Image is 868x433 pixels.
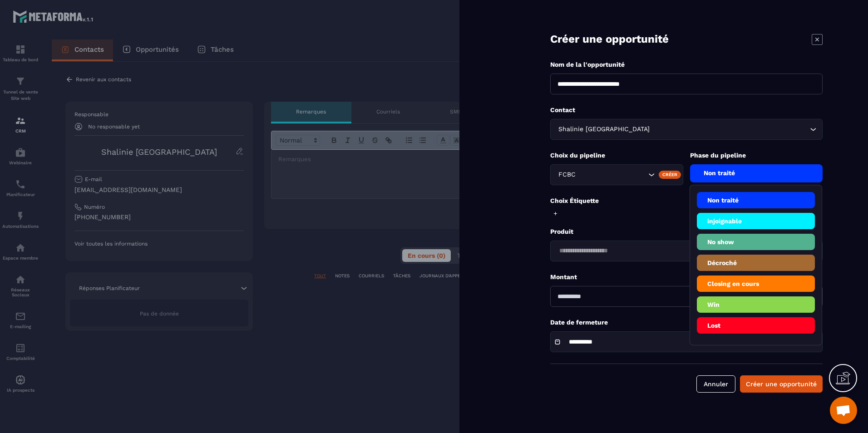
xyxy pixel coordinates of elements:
[550,60,823,69] p: Nom de la l'opportunité
[588,170,646,180] input: Search for option
[690,151,823,160] p: Phase du pipeline
[830,397,857,424] div: Ouvrir le chat
[550,151,683,160] p: Choix du pipeline
[659,171,681,179] div: Créer
[550,241,823,261] div: Search for option
[696,375,735,393] button: Annuler
[550,227,823,236] p: Produit
[550,32,669,47] p: Créer une opportunité
[550,318,823,327] p: Date de fermeture
[556,124,651,134] span: Shalinie [GEOGRAPHIC_DATA]
[556,170,588,180] span: FCBC
[550,273,823,281] p: Montant
[550,106,823,114] p: Contact
[550,119,823,140] div: Search for option
[550,197,823,205] p: Choix Étiquette
[556,246,808,256] input: Search for option
[651,124,808,134] input: Search for option
[740,375,823,393] button: Créer une opportunité
[550,164,683,185] div: Search for option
